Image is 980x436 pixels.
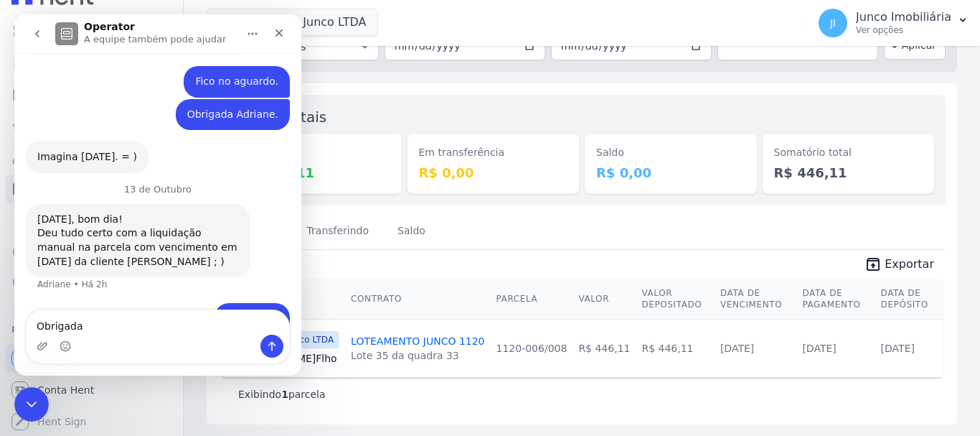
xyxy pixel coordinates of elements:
div: Fico no aguardo. [181,60,264,75]
th: Parcela [491,279,573,320]
dt: Em transferência [419,145,568,160]
b: 1 [281,389,288,400]
div: Lucia diz… [11,289,275,338]
button: Selecionador de Emoji [45,326,57,338]
a: Contratos [6,48,177,77]
div: 13 de Outubro [11,170,275,190]
a: Conta Hent [6,376,177,404]
dd: R$ 0,00 [596,163,745,182]
textarea: Envie uma mensagem... [12,296,275,320]
div: Lucia diz… [11,85,275,128]
a: Negativação [6,269,177,298]
div: Fechar [252,6,278,32]
div: Obrigada Adriane. [161,85,275,116]
button: JI Junco Imobiliária Ver opções [807,3,980,43]
a: Transferindo [304,213,372,251]
dt: Depositado [241,145,390,160]
div: [DATE], bom dia! [23,198,224,213]
div: Fico no aguardo. [169,52,275,83]
th: Valor Depositado [636,279,714,320]
div: Lucia diz… [11,52,275,85]
p: Ver opções [856,24,951,36]
a: [DATE] [720,343,754,354]
button: Upload do anexo [22,326,34,338]
div: Adriane diz… [11,190,275,289]
a: Crédito [6,238,177,266]
dd: R$ 446,11 [774,163,923,182]
span: Conta Hent [37,383,94,397]
i: unarchive [864,256,882,273]
div: Adriane • Há 2h [23,266,93,274]
div: Imagina [DATE]. = ) [23,136,123,150]
a: Visão Geral [6,17,177,45]
a: Saldo [395,213,428,251]
th: Valor [573,279,636,320]
a: Clientes [6,143,177,172]
iframe: Intercom live chat [14,14,301,376]
span: Exportar [885,256,934,273]
td: R$ 446,11 [636,319,714,377]
button: Início [225,6,252,33]
div: Boa tarde. [200,289,275,320]
dt: Saldo [596,145,745,160]
button: Enviar uma mensagem [246,320,269,343]
div: Imagina [DATE]. = )Add reaction [11,127,134,159]
div: Adriane diz… [11,127,275,170]
a: Lotes [6,111,177,140]
th: Data de Depósito [875,279,943,320]
th: Contrato [345,279,490,320]
dt: Somatório total [774,145,923,160]
div: Deu tudo certo com a liquidação manual na parcela com vencimento em [DATE] da cliente [PERSON_NAM... [23,212,224,254]
dd: R$ 0,00 [419,163,568,182]
th: Data de Pagamento [796,279,875,320]
th: Data de Vencimento [715,279,797,320]
div: Plataformas [11,321,171,338]
a: 1120-006/008 [496,343,567,354]
dd: R$ 446,11 [241,163,390,182]
p: A equipe também pode ajudar [70,18,212,32]
a: Minha Carteira [6,175,177,203]
button: Imobiliária Junco LTDA [207,9,378,36]
a: [DATE] [881,343,915,354]
p: Junco Imobiliária [856,10,951,24]
a: LOTEAMENTO JUNCO 1120 [351,335,484,347]
td: R$ 446,11 [573,319,636,377]
div: Lote 35 da quadra 33 [351,348,484,363]
a: unarchive Exportar [853,256,946,276]
a: [DATE] [802,343,836,354]
a: Recebíveis [6,344,177,373]
a: Parcelas [6,80,177,108]
a: Transferências [6,206,177,235]
iframe: Intercom live chat [14,387,49,422]
div: [DATE], bom dia!Deu tudo certo com a liquidação manual na parcela com vencimento em [DATE] da cli... [11,190,235,263]
p: Exibindo parcela [238,387,326,402]
div: Obrigada Adriane. [173,93,264,108]
span: JI [830,18,836,28]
